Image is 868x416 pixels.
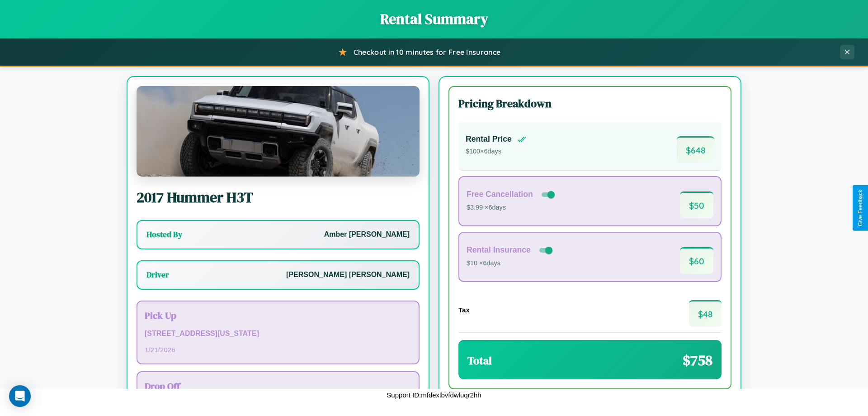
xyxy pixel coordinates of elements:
h3: Pick Up [145,309,411,322]
div: Open Intercom Messenger [9,385,31,407]
h1: Rental Summary [9,9,859,29]
p: 1 / 21 / 2026 [145,344,411,356]
span: $ 48 [689,300,722,327]
div: Give Feedback [857,190,863,226]
p: Support ID: mfdexlbvfdwluqr2hh [387,389,481,401]
span: $ 648 [677,136,714,163]
img: Hummer H3T [137,86,420,177]
h4: Rental Insurance [467,245,531,255]
p: [PERSON_NAME] [PERSON_NAME] [286,268,410,282]
span: Checkout in 10 minutes for Free Insurance [354,48,500,57]
h3: Drop Off [145,379,411,392]
h4: Tax [458,306,470,314]
p: $3.99 × 6 days [467,202,557,214]
h3: Driver [146,269,169,280]
span: $ 50 [680,191,713,218]
h4: Free Cancellation [467,190,533,199]
p: $10 × 6 days [467,258,554,269]
h2: 2017 Hummer H3T [137,187,420,207]
h4: Rental Price [466,134,512,144]
p: $ 100 × 6 days [466,146,526,158]
p: Amber [PERSON_NAME] [324,228,410,241]
h3: Total [467,353,492,368]
h3: Pricing Breakdown [458,96,722,111]
h3: Hosted By [146,229,182,240]
span: $ 60 [680,247,713,274]
span: $ 758 [683,350,712,370]
p: [STREET_ADDRESS][US_STATE] [145,327,411,340]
